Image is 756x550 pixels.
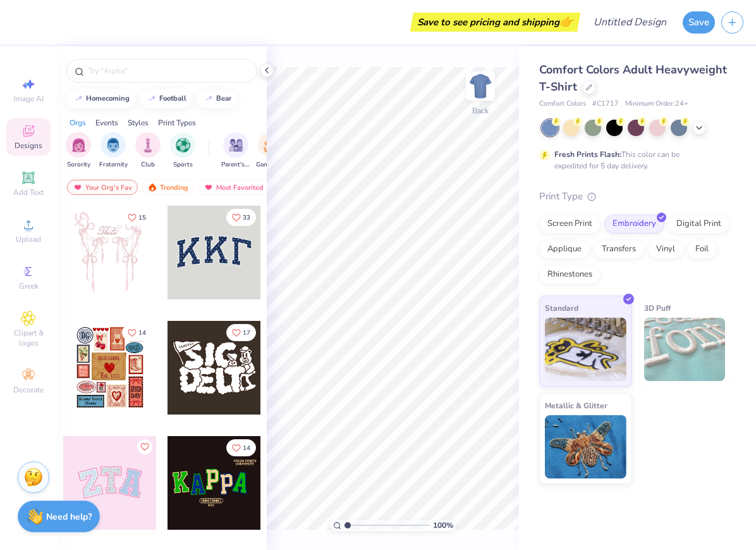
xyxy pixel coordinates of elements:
[15,141,42,151] span: Designs
[87,65,249,77] input: Try "Alpha"
[122,209,152,226] button: Like
[243,215,250,221] span: 33
[539,215,601,234] div: Screen Print
[147,95,157,103] img: trend_line.gif
[539,240,590,259] div: Applique
[545,399,607,412] span: Metallic & Glitter
[122,324,152,341] button: Like
[6,328,51,348] span: Clipart & logos
[413,13,577,32] div: Save to see pricing and shipping
[545,318,626,381] img: Standard
[138,215,146,221] span: 15
[539,265,601,284] div: Rhinestones
[66,132,91,170] button: filter button
[559,14,573,29] span: 👉
[14,94,44,104] span: Image AI
[592,99,619,109] span: # C1717
[204,183,214,192] img: most_fav.gif
[138,330,146,336] span: 14
[264,138,278,153] img: Game Day Image
[687,240,717,259] div: Foil
[472,105,489,116] div: Back
[13,187,44,197] span: Add Text
[197,89,237,108] button: bear
[128,117,149,128] div: Styles
[141,160,155,170] span: Club
[545,301,578,315] span: Standard
[137,439,152,454] button: Like
[539,189,731,204] div: Print Type
[140,89,192,108] button: football
[221,132,250,170] button: filter button
[229,138,243,153] img: Parent's Weekend Image
[256,160,285,170] span: Game Day
[668,215,729,234] div: Digital Print
[243,330,250,336] span: 17
[256,132,285,170] button: filter button
[625,99,688,109] span: Minimum Order: 24 +
[256,132,285,170] div: filter for Game Day
[226,324,256,341] button: Like
[66,132,91,170] div: filter for Sorority
[13,385,44,395] span: Decorate
[198,180,269,195] div: Most Favorited
[135,132,161,170] div: filter for Club
[583,9,676,35] input: Untitled Design
[142,180,194,195] div: Trending
[106,138,120,153] img: Fraternity Image
[468,73,493,99] img: Back
[135,132,161,170] button: filter button
[73,95,83,103] img: trend_line.gif
[67,180,138,195] div: Your Org's Fav
[19,281,39,291] span: Greek
[554,149,621,159] strong: Fresh Prints Flash:
[648,240,683,259] div: Vinyl
[70,117,86,128] div: Orgs
[158,117,196,128] div: Print Types
[594,240,644,259] div: Transfers
[221,160,250,170] span: Parent's Weekend
[67,160,90,170] span: Sorority
[173,160,193,170] span: Sports
[99,132,128,170] div: filter for Fraternity
[433,520,453,531] span: 100 %
[86,95,130,102] div: homecoming
[99,160,128,170] span: Fraternity
[95,117,118,128] div: Events
[204,95,214,103] img: trend_line.gif
[66,89,135,108] button: homecoming
[71,138,86,153] img: Sorority Image
[226,439,256,456] button: Like
[73,183,83,192] img: most_fav.gif
[46,511,92,523] strong: Need help?
[170,132,195,170] button: filter button
[159,95,186,102] div: football
[644,301,671,315] span: 3D Puff
[226,209,256,226] button: Like
[16,234,41,244] span: Upload
[141,138,155,153] img: Club Image
[176,138,190,153] img: Sports Image
[644,318,726,381] img: 3D Puff
[170,132,195,170] div: filter for Sports
[243,445,250,451] span: 14
[554,149,710,172] div: This color can be expedited for 5 day delivery.
[99,132,128,170] button: filter button
[683,11,715,34] button: Save
[221,132,250,170] div: filter for Parent's Weekend
[539,99,586,109] span: Comfort Colors
[604,215,664,234] div: Embroidery
[147,183,157,192] img: trending.gif
[545,415,626,478] img: Metallic & Glitter
[539,62,727,94] span: Comfort Colors Adult Heavyweight T-Shirt
[216,95,231,102] div: bear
